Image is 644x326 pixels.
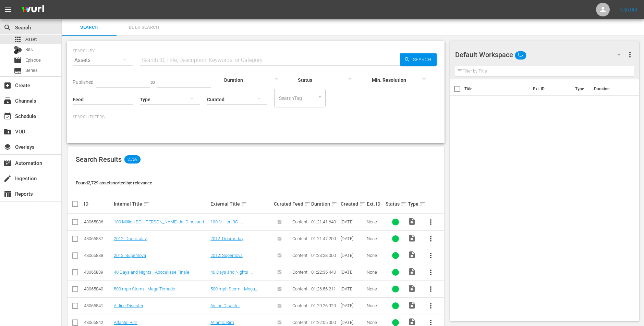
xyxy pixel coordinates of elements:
div: 01:29:26.920 [311,303,339,308]
button: more_vert [423,231,439,247]
a: Sign Out [620,7,637,12]
div: 43065839 [84,270,112,275]
a: 2012: Supernova [114,253,146,258]
a: Airline Disaster [210,303,240,308]
span: sort [359,201,365,207]
div: Created [341,200,365,208]
span: Published: [73,79,95,85]
div: Default Workspace [455,45,627,64]
span: sort [401,201,407,207]
div: [DATE] [341,219,365,224]
span: Content [292,303,307,308]
span: Series [14,67,22,75]
div: Duration [311,200,339,208]
span: more_vert [427,251,435,260]
span: Overlays [3,143,12,151]
div: Type [408,200,421,208]
a: 100 Million BC - [PERSON_NAME] dei Dinosauri [210,219,270,230]
div: 43065842 [84,320,112,325]
a: 2012: Supernova [210,253,243,258]
th: Ext. ID [529,79,571,99]
button: more_vert [423,214,439,230]
span: Video [408,234,416,242]
span: Video [408,318,416,326]
div: 43065841 [84,303,112,308]
div: 01:26:56.211 [311,286,339,291]
span: Bits [25,46,33,53]
a: 500 mph Storm - Mega Tornado [114,286,175,291]
div: None [367,219,383,224]
div: [DATE] [341,236,365,241]
th: Type [571,79,590,99]
div: External Title [210,200,272,208]
span: sort [241,201,247,207]
span: Video [408,284,416,292]
div: Feed [292,200,309,208]
div: None [367,253,383,258]
span: Bulk Search [121,24,167,31]
span: menu [4,5,12,14]
div: Ext. ID [367,201,383,207]
span: sort [420,201,426,207]
div: 01:22:05.000 [311,320,339,325]
div: [DATE] [341,303,365,308]
div: [DATE] [341,270,365,275]
span: Content [292,270,307,275]
span: Content [292,320,307,325]
div: Internal Title [114,200,208,208]
span: sort [143,201,149,207]
span: more_vert [427,218,435,226]
span: more_vert [427,268,435,276]
button: Search [400,53,437,66]
span: Content [292,286,307,291]
span: Content [292,253,307,258]
span: Automation [3,159,12,167]
div: 01:21:47.200 [311,236,339,241]
a: Atlantic Rim [210,320,234,325]
a: 40 Days and Nights - Apocalisse Finale [210,270,253,280]
div: Curated [274,201,290,207]
div: 43065838 [84,253,112,258]
div: 43065836 [84,219,112,224]
a: 2012: Doomsday [114,236,147,241]
span: Video [408,268,416,276]
div: [DATE] [341,253,365,258]
th: Duration [590,79,631,99]
span: sort [331,201,337,207]
div: 43065840 [84,286,112,291]
button: more_vert [423,247,439,264]
a: Airline Disaster [114,303,143,308]
a: 40 Days and Nights - Apocalisse Finale [114,270,189,275]
div: 01:21:41.640 [311,219,339,224]
span: Search [66,24,112,31]
div: None [367,270,383,275]
a: Atlantic Rim [114,320,137,325]
div: 01:23:28.000 [311,253,339,258]
span: more_vert [427,285,435,293]
span: Content [292,236,307,241]
span: Search [3,24,12,32]
div: [DATE] [341,286,365,291]
span: to [150,79,155,85]
span: Reports [3,190,12,198]
span: Found 2,729 assets sorted by: relevance [76,180,152,185]
div: Status [386,200,406,208]
span: more_vert [427,302,435,310]
span: Episode [14,56,22,64]
span: Search [410,53,437,66]
div: [DATE] [341,320,365,325]
span: Video [408,301,416,309]
button: more_vert [423,298,439,314]
div: None [367,303,383,308]
span: Episode [25,57,41,64]
div: None [367,320,383,325]
span: Ingestion [3,174,12,183]
div: Assets [73,51,133,70]
a: 500 mph Storm - Mega Tornado [210,286,258,297]
span: sort [304,201,311,207]
span: Create [3,81,12,90]
div: 01:22:35.440 [311,270,339,275]
span: Search Results [76,155,122,164]
button: more_vert [423,264,439,281]
a: 2012: Doomsday [210,236,243,241]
